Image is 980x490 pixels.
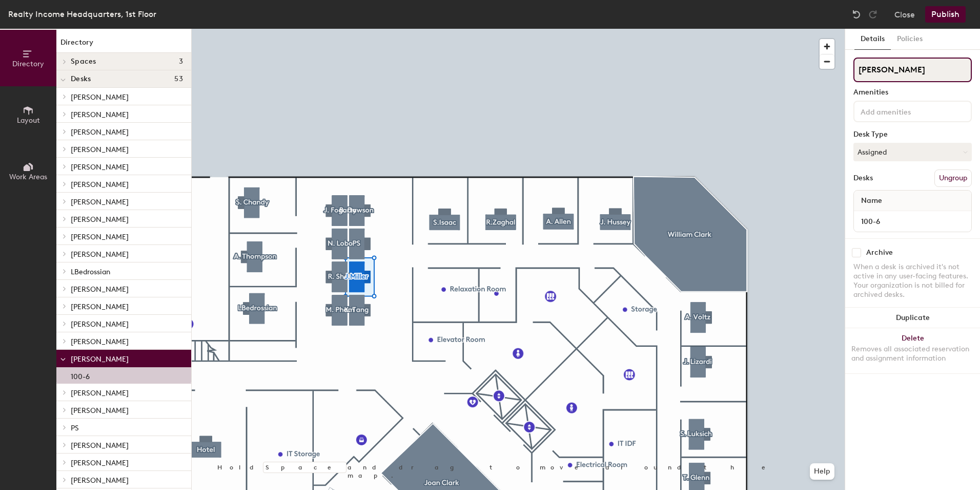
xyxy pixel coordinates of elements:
span: [PERSON_NAME] [71,250,129,259]
span: [PERSON_NAME] [71,459,129,467]
span: Name [856,192,887,210]
div: Desk Type [853,130,972,139]
span: Desks [71,75,91,83]
button: Help [810,463,834,480]
img: Undo [851,9,862,20]
span: [PERSON_NAME] [71,389,129,398]
span: [PERSON_NAME] [71,198,129,206]
span: [PERSON_NAME] [71,215,129,224]
button: Duplicate [845,308,980,328]
span: [PERSON_NAME] [71,180,129,189]
span: [PERSON_NAME] [71,303,129,311]
button: DeleteRemoves all associated reservation and assignment information [845,328,980,373]
input: Unnamed desk [856,214,969,229]
span: Spaces [71,58,96,66]
span: [PERSON_NAME] [71,233,129,241]
span: [PERSON_NAME] [71,128,129,137]
span: [PERSON_NAME] [71,406,129,415]
div: When a desk is archived it's not active in any user-facing features. Your organization is not bil... [853,262,972,299]
span: [PERSON_NAME] [71,476,129,485]
span: [PERSON_NAME] [71,320,129,329]
h1: Directory [56,37,191,53]
p: 100-6 [71,369,90,381]
div: Removes all associated reservation and assignment information [851,345,974,363]
button: Close [894,6,915,23]
img: Redo [868,9,878,20]
button: Policies [891,29,929,50]
span: [PERSON_NAME] [71,285,129,294]
span: [PERSON_NAME] [71,145,129,154]
span: [PERSON_NAME] [71,163,129,172]
span: [PERSON_NAME] [71,355,129,364]
span: Directory [12,60,44,68]
button: Assigned [853,143,972,161]
span: LBedrossian [71,268,110,276]
span: [PERSON_NAME] [71,110,129,119]
button: Ungroup [934,169,972,187]
div: Archive [866,249,893,257]
span: 3 [179,58,183,66]
span: Work Areas [9,173,47,181]
div: Desks [853,174,873,182]
span: [PERSON_NAME] [71,441,129,450]
span: Layout [17,116,40,125]
span: 53 [174,75,183,83]
span: [PERSON_NAME] [71,93,129,102]
div: Amenities [853,88,972,97]
div: Realty Income Headquarters, 1st Floor [8,8,156,21]
button: Publish [925,6,966,23]
span: [PERSON_NAME] [71,337,129,346]
span: PS [71,424,79,432]
input: Add amenities [859,105,951,117]
button: Details [854,29,891,50]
